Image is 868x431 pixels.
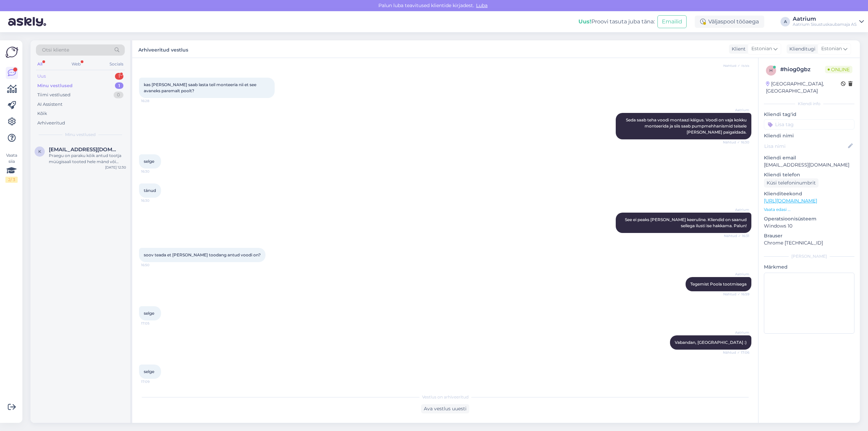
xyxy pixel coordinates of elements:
p: Märkmed [764,263,854,271]
p: Kliendi nimi [764,132,854,139]
img: Askly Logo [5,46,18,59]
span: k [38,149,41,154]
p: Chrome [TECHNICAL_ID] [764,239,854,247]
span: Seda saab teha voodi montaazi käigus. Voodi on vaja kokku monteerida ja siis saab pumpmehhanismid... [626,117,748,135]
div: Klient [729,45,746,53]
p: Kliendi telefon [764,171,854,178]
span: See ei peaks [PERSON_NAME] keeruline. Kliendid on saanud sellega ilusti ise hakkama. Palun! [625,217,748,228]
span: 16:28 [141,98,166,103]
label: Arhiveeritud vestlus [138,44,188,54]
div: # hiog0gbz [780,65,825,74]
p: Windows 10 [764,222,854,230]
a: [URL][DOMAIN_NAME] [764,198,817,204]
span: Tegemist Poola tootmisega [690,281,747,287]
div: Klienditugi [787,45,815,53]
div: Tiimi vestlused [37,92,71,98]
span: Otsi kliente [42,46,69,54]
span: kas [PERSON_NAME] saab lasta teil monteeria nii et see avaneks paremalt poolt? [144,82,257,93]
div: 1 [115,82,123,89]
span: selge [144,369,154,374]
div: Socials [108,60,125,68]
span: soov teada et [PERSON_NAME] toodang antud voodi on? [144,252,261,257]
span: Nähtud ✓ 16:59 [723,292,749,297]
span: Estonian [751,45,772,53]
div: Vaata siia [5,152,18,183]
span: Minu vestlused [65,132,96,138]
div: [PERSON_NAME] [764,253,854,259]
span: selge [144,159,154,164]
div: Küsi telefoninumbrit [764,178,818,188]
span: Aatrium [724,107,749,113]
div: Ava vestlus uuesti [421,404,469,413]
div: Web [70,60,82,68]
div: Kõik [37,110,47,117]
p: Kliendi email [764,154,854,161]
span: Online [825,66,852,73]
div: 1 [115,73,123,80]
div: [DATE] 12:30 [105,165,126,170]
div: Minu vestlused [37,82,73,89]
span: Aatrium [724,207,749,212]
span: 16:30 [141,198,166,203]
input: Lisa tag [764,119,854,130]
span: 17:05 [141,321,166,326]
p: Operatsioonisüsteem [764,215,854,222]
p: Klienditeekond [764,190,854,197]
div: Proovi tasuta juba täna: [578,18,655,26]
b: Uus! [578,18,591,25]
div: Kliendi info [764,101,854,107]
div: Praegu on paraku kõik antud tootja müügisaali tooted hele mänd või [PERSON_NAME] viimistlusega. [49,153,126,165]
span: Vestlus on arhiveeritud [422,394,469,400]
span: 16:30 [141,169,166,174]
p: Vaata edasi ... [764,207,854,213]
span: Nähtud ✓ 16:31 [724,233,749,238]
button: Emailid [657,15,687,28]
span: Estonian [821,45,842,53]
span: Nähtud ✓ 15:55 [723,63,749,68]
span: Vabandan, [GEOGRAPHIC_DATA] :) [675,340,747,345]
span: Aatrium [724,272,749,277]
span: Aatrium [724,330,749,335]
p: Brauser [764,232,854,239]
span: 16:50 [141,262,166,268]
div: Arhiveeritud [37,120,65,126]
div: Väljaspool tööaega [695,16,764,28]
div: 2 / 3 [5,177,18,183]
span: kerstilillemets91@gmail.com [49,146,119,153]
span: h [769,68,773,73]
p: Kliendi tag'id [764,111,854,118]
div: AI Assistent [37,101,62,108]
a: AatriumAatrium Sisustuskaubamaja AS [793,16,864,27]
div: A [781,17,790,26]
p: [EMAIL_ADDRESS][DOMAIN_NAME] [764,161,854,169]
span: Nähtud ✓ 16:30 [723,140,749,145]
div: Aatrium [793,16,856,22]
input: Lisa nimi [764,142,847,150]
div: Uus [37,73,46,80]
span: Nähtud ✓ 17:06 [723,350,749,355]
span: selge [144,311,154,316]
span: Luba [474,2,490,8]
span: tänud [144,188,156,193]
div: Aatrium Sisustuskaubamaja AS [793,22,856,27]
div: 0 [114,92,123,98]
div: [GEOGRAPHIC_DATA], [GEOGRAPHIC_DATA] [766,80,841,95]
div: All [36,60,44,68]
span: 17:09 [141,379,166,384]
